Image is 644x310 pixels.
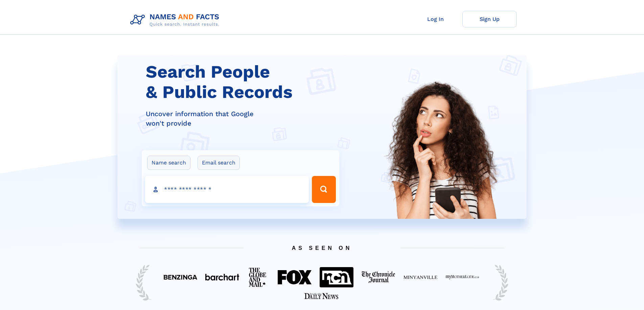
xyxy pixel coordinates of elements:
img: Trust Reef [493,264,508,301]
div: Uncover information that Google won't provide [146,109,343,128]
img: Featured on My Mother Lode [445,275,479,280]
span: AS SEEN ON [129,237,515,259]
input: search input [145,176,309,203]
img: Featured on The Chronicle Journal [362,271,395,283]
img: Featured on Minyanville [404,275,437,280]
img: Featured on BarChart [205,274,239,280]
label: Name search [147,156,190,170]
label: Email search [198,156,240,170]
h1: Search People & Public Records [146,62,343,102]
img: Featured on Starkville Daily News [304,293,338,299]
img: Logo Names and Facts [128,11,225,29]
img: Featured on Benzinga [163,275,197,280]
img: Featured on NCN [320,267,353,287]
a: Log In [408,11,462,27]
img: Search People and Public records [379,79,505,253]
button: Search Button [312,176,336,203]
a: Sign Up [462,11,516,27]
img: Featured on FOX 40 [278,270,312,284]
img: Featured on The Globe And Mail [247,266,270,288]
